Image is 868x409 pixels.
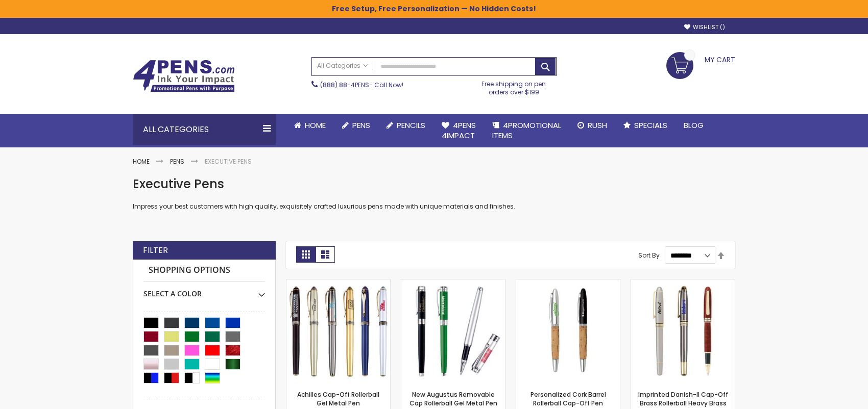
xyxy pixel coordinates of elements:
a: Achilles Cap-Off Rollerball Gel Metal Pen [297,390,379,407]
a: Pencils [378,114,433,137]
h1: Executive Pens [133,176,735,192]
img: Imprinted Danish-II Cap-Off Brass Rollerball Heavy Brass Pen with Gold Accents [631,279,735,383]
img: New Augustus Removable Cap Rollerball Gel Metal Pen [401,279,505,383]
a: Home [133,157,150,166]
strong: Grid [296,246,316,263]
span: 4Pens 4impact [442,120,476,141]
a: Personalized Cork Barrel Rollerball Cap-Off Pen [531,390,606,407]
a: Home [286,114,334,137]
a: Achilles Cap-Off Rollerball Gel Metal Pen [286,279,390,288]
a: Rush [569,114,615,137]
span: Blog [684,120,704,131]
a: Blog [676,114,712,137]
div: Select A Color [143,282,265,299]
strong: Filter [143,245,168,256]
a: (888) 88-4PENS [320,81,369,89]
span: 4PROMOTIONAL ITEMS [492,120,561,141]
div: All Categories [133,114,276,145]
img: Personalized Cork Barrel Rollerball Cap-Off Pen [516,279,620,383]
span: Home [305,120,326,131]
span: Specials [634,120,667,131]
a: All Categories [312,58,373,74]
a: Pens [334,114,378,137]
img: Achilles Cap-Off Rollerball Gel Metal Pen [286,279,390,383]
span: All Categories [317,62,368,70]
a: Wishlist [684,23,725,31]
img: 4Pens Custom Pens and Promotional Products [133,60,235,92]
div: Free shipping on pen orders over $199 [471,76,557,96]
a: Pens [170,157,184,166]
span: - Call Now! [320,81,403,89]
a: New Augustus Removable Cap Rollerball Gel Metal Pen [401,279,505,288]
strong: Executive Pens [205,157,252,166]
span: Pencils [397,120,425,131]
label: Sort By [638,251,660,260]
a: 4PROMOTIONALITEMS [484,114,569,147]
span: Rush [588,120,607,131]
a: 4Pens4impact [433,114,484,147]
a: New Augustus Removable Cap Rollerball Gel Metal Pen [409,390,497,407]
strong: Shopping Options [143,260,265,282]
p: Impress your best customers with high quality, exquisitely crafted luxurious pens made with uniqu... [133,202,735,211]
a: Imprinted Danish-II Cap-Off Brass Rollerball Heavy Brass Pen with Gold Accents [631,279,735,288]
a: Specials [615,114,676,137]
span: Pens [352,120,370,131]
a: Personalized Cork Barrel Rollerball Cap-Off Pen [516,279,620,288]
